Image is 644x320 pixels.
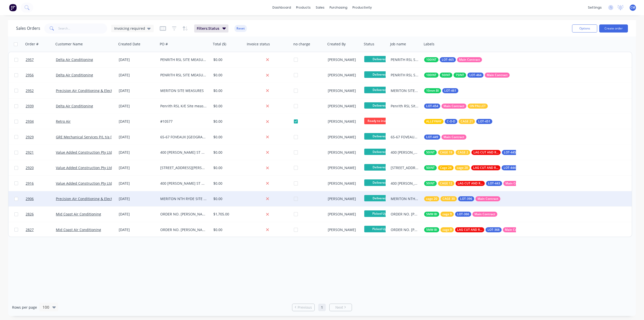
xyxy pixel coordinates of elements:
span: Main Contract [505,227,526,232]
span: LOT-461 [444,88,456,93]
span: Picked Up [364,226,394,232]
button: 5MM BIcage 9LAG CUT AND READYLOT-368Main Contract [424,227,528,232]
button: 50INTCage 24cage 28LAG CUT AND READYLOT-444 [424,165,544,170]
div: sales [313,4,327,11]
span: Delivered [364,179,394,186]
span: LOT-451 [478,119,490,124]
div: [DATE] [119,135,156,140]
div: [DATE] [119,150,156,155]
div: [DATE] [119,196,156,201]
a: 2921 [26,145,56,160]
div: productivity [350,4,374,11]
span: 2920 [26,165,34,170]
input: Search... [58,23,107,34]
div: Total ($) [213,42,226,47]
div: PENRITH RSL SITE MEASURE ROOF [160,57,207,62]
div: Order # [25,42,38,47]
span: LAG CUT AND READY [473,150,499,155]
div: [PERSON_NAME] [328,135,359,140]
div: [PERSON_NAME] [328,88,359,93]
a: 2956 [26,68,56,83]
span: Delivered [364,195,394,201]
div: $0.00 [213,227,242,232]
div: [DATE] [119,119,156,124]
div: ORDER NO. [PERSON_NAME] [DATE] [160,227,207,232]
div: purchasing [327,4,350,11]
a: GRE Mechanical Services P/L t/a [PERSON_NAME] & [PERSON_NAME] [56,135,171,139]
span: CAGE 19 [440,150,452,155]
div: #10577 [160,119,207,124]
span: LOT-449 [426,135,438,140]
span: 50INT [426,181,435,186]
span: cage 9 [442,212,452,217]
span: cage 28 [457,165,468,170]
span: Main Contract [487,73,508,78]
div: $0.00 [213,196,242,201]
div: [DATE] [119,227,156,232]
a: Mid Coast Air Conditioning [56,212,101,216]
div: $0.00 [213,135,242,140]
span: LOT-366 [457,212,469,217]
div: 400 [PERSON_NAME] ST DWG-VAE-MW-01101 REV-A\ RUN B [160,181,207,186]
span: cage 20 [426,196,437,201]
div: $0.00 [213,119,242,124]
div: PENRITH RSL SITE MEASURES -DROPPERS [391,73,419,78]
button: 100INT50INT75INTLOT-464Main Contract [424,73,510,78]
span: LOT-396 [460,196,472,201]
div: [DATE] [119,73,156,78]
span: 2939 [26,104,34,109]
span: LOT-444 [504,165,516,170]
a: 2952 [26,83,56,98]
span: 5MM BI [426,212,437,217]
a: Precision Air Conditioning & Electrical Pty Ltd [56,196,132,201]
div: [DATE] [119,212,156,217]
div: $0.00 [213,165,242,170]
button: 50INTCAGE 12LAG CUT AND READYLOT-443Main Contract [424,181,528,186]
div: [DATE] [119,181,156,186]
span: 2921 [26,150,34,155]
span: 2826 [26,212,34,217]
span: LOT-465 [442,57,454,62]
span: 2934 [26,119,34,124]
span: 10mm BI [426,88,439,93]
span: LOT-443 [488,181,500,186]
span: LAG CUT AND READY [458,181,483,186]
span: Delivered [364,149,394,155]
span: Invoicing required [114,26,145,31]
ul: Pagination [290,304,354,311]
span: 75INT [456,73,464,78]
a: Page 1 is your current page [318,304,326,311]
div: [DATE] [119,104,156,109]
a: 2939 [26,99,56,114]
span: 2916 [26,181,34,186]
div: settings [585,4,604,11]
span: Ready to invoic... [364,118,394,124]
button: LOT-449Main Contract [424,135,466,140]
span: ON PALLET [470,104,486,109]
a: Value Added Construction Pty Ltd [56,181,112,186]
div: $0.00 [213,150,242,155]
div: $0.00 [213,73,242,78]
div: [PERSON_NAME] [328,165,359,170]
button: Reset [234,25,247,32]
span: 2957 [26,57,34,62]
span: 50INT [426,150,435,155]
button: 5MM BIcage 9LOT-366Main Contract [424,212,497,217]
span: CM [630,5,635,10]
span: Delivered [364,133,394,139]
div: ORDER NO. [PERSON_NAME] [DATE] [391,227,419,232]
a: Mid Coast Air Conditioning [56,227,101,232]
div: [PERSON_NAME] [328,104,359,109]
a: 2957 [26,52,56,67]
h1: Sales Orders [16,26,40,31]
span: Picked Up [364,210,394,217]
button: Filters:Status [194,24,228,33]
div: products [294,4,313,11]
div: $0.00 [213,104,242,109]
a: Precision Air Conditioning & Electrical Pty Ltd [56,88,132,93]
div: MERITON SITE MEASURES [391,88,419,93]
div: $1,705.00 [213,212,242,217]
a: 2920 [26,160,56,175]
img: Factory [9,4,17,11]
span: 2827 [26,227,34,232]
